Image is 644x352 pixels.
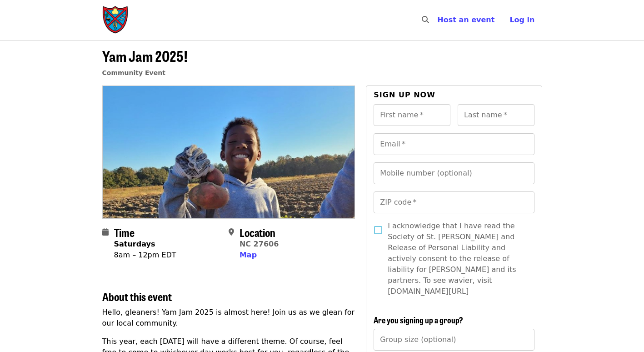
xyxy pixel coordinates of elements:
div: 8am – 12pm EDT [114,250,176,261]
button: Map [240,250,257,261]
a: NC 27606 [240,240,279,248]
span: Time [114,224,135,240]
input: Mobile number (optional) [374,162,534,184]
input: Email [374,133,534,155]
input: Search [434,9,442,31]
span: Yam Jam 2025! [102,45,188,66]
span: Map [240,251,257,259]
input: Last name [458,104,534,126]
span: Sign up now [374,91,435,99]
p: Hello, gleaners! Yam Jam 2025 is almost here! Join us as we glean for our local community. [102,307,355,329]
span: Location [240,224,275,240]
strong: Saturdays [114,240,155,248]
span: I acknowledge that I have read the Society of St. [PERSON_NAME] and Release of Personal Liability... [388,221,527,297]
span: About this event [102,288,172,304]
img: Society of St. Andrew - Home [102,5,130,35]
input: [object Object] [374,329,534,351]
i: map-marker-alt icon [229,228,234,236]
span: Are you signing up a group? [374,314,463,326]
i: calendar icon [102,228,109,236]
button: Log in [502,11,542,29]
img: Yam Jam 2025! organized by Society of St. Andrew [103,86,355,218]
a: Host an event [437,15,494,24]
a: Community Event [102,69,165,76]
input: First name [374,104,450,126]
span: Log in [509,15,534,24]
input: ZIP code [374,191,534,213]
i: search icon [422,15,429,24]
